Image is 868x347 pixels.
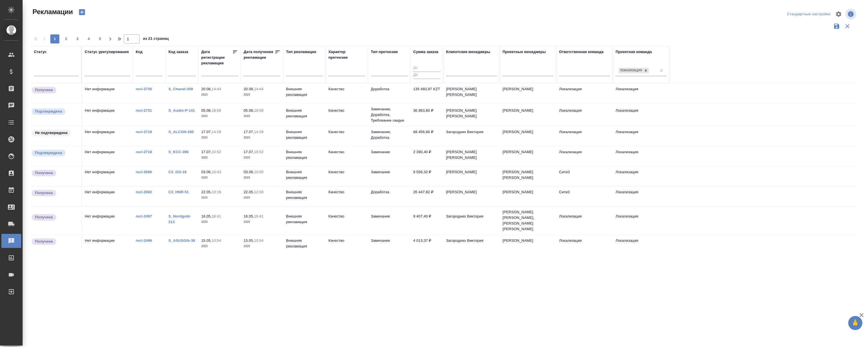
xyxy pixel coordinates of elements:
td: Загородних Виктория [443,211,500,230]
p: Получена [35,87,53,93]
p: 2025 [244,195,280,201]
button: 4 [84,34,93,43]
td: Нет информации [82,186,133,206]
a: recl-2731 [136,108,152,113]
button: Создать [75,7,89,17]
p: 16.05, [244,214,254,218]
p: 10:19 [212,190,221,194]
p: 16:41 [254,214,263,218]
p: 2025 [201,219,238,225]
p: Получена [35,239,53,244]
p: 20.08, [201,87,212,91]
td: 26 447,82 ₽ [410,186,443,206]
td: Замечание [368,146,410,166]
td: Нет информации [82,146,133,166]
td: Локализация [613,166,669,186]
a: S_Audio-P-141 [168,108,195,113]
p: 18:58 [254,108,263,113]
td: Локализация [613,126,669,146]
td: [PERSON_NAME] [PERSON_NAME] [443,105,500,125]
td: 36 883,80 ₽ [410,105,443,125]
td: [PERSON_NAME] [500,146,556,166]
div: split button [785,10,832,19]
td: Нет информации [82,84,133,103]
td: Замечание [368,211,410,230]
span: Рекламации [31,7,73,16]
div: Проектные менеджеры [503,49,546,55]
a: recl-2718 [136,150,152,154]
td: Локализация [556,126,613,146]
p: 2025 [201,92,238,98]
td: Замечание [368,235,410,255]
a: recl-2497 [136,214,152,218]
td: Локализация [556,84,613,103]
td: [PERSON_NAME] [PERSON_NAME] [443,84,500,103]
td: [PERSON_NAME] [443,166,500,186]
p: 2025 [244,113,280,119]
div: Дата получения рекламации [244,49,275,60]
td: Качество [326,126,368,146]
td: [PERSON_NAME] [500,186,556,206]
p: 22.05, [244,190,254,194]
td: Замечание, Доработка [368,126,410,146]
td: Качество [326,235,368,255]
p: 2025 [244,219,280,225]
div: Тип претензии [371,49,398,55]
td: Локализация [556,211,613,230]
div: Локализация [618,67,650,74]
td: [PERSON_NAME] [500,84,556,103]
td: Нет информации [82,105,133,125]
td: [PERSON_NAME] [443,186,500,206]
a: S_ALCON-285 [168,130,194,134]
p: 10:00 [254,170,263,174]
td: Внешняя рекламация [283,235,326,255]
p: Подтверждена [35,150,62,156]
p: 2025 [201,195,238,201]
td: 9 556,32 ₽ [410,166,443,186]
p: 2025 [201,243,238,249]
a: recl-2719 [136,130,152,134]
p: 2025 [201,113,238,119]
td: 4 013,37 ₽ [410,235,443,255]
span: Настроить таблицу [832,7,845,21]
td: Внешняя рекламация [283,84,326,103]
td: Загородних Виктория [443,235,500,255]
a: S_KCC-396 [168,150,189,154]
td: Локализация [613,186,669,206]
td: Доработка [368,84,410,103]
td: [PERSON_NAME] [PERSON_NAME] [500,166,556,186]
p: 14:29 [254,130,263,134]
td: Внешняя рекламация [283,186,326,206]
p: 14:44 [212,87,221,91]
p: 03.06, [201,170,212,174]
td: 135 460,97 KZT [410,84,443,103]
div: Характер претензии [328,49,365,60]
button: 5 [96,34,105,43]
p: 2025 [201,155,238,161]
p: 17.07, [201,130,212,134]
span: 2 [62,36,71,42]
p: 2025 [244,92,280,98]
p: 22.05, [201,190,212,194]
p: 2025 [244,175,280,181]
td: Локализация [556,105,613,125]
td: Замечание [368,166,410,186]
td: [PERSON_NAME] [PERSON_NAME] [443,146,500,166]
p: Получена [35,190,53,196]
td: Загородних Виктория [443,126,500,146]
td: [PERSON_NAME] [PERSON_NAME], [PERSON_NAME] [PERSON_NAME] [500,207,556,235]
td: Нет информации [82,235,133,255]
td: [PERSON_NAME] [500,126,556,146]
p: 20.08, [244,87,254,91]
p: Получена [35,170,53,176]
a: recl-2496 [136,238,152,243]
p: 15.05, [201,238,212,243]
a: recl-2735 [136,87,152,91]
td: Замечание, Доработка, Требование скидки [368,104,410,126]
a: recl-2692 [136,190,152,194]
span: Посмотреть информацию [845,9,857,19]
input: До [413,72,440,79]
div: Клиентские менеджеры [446,49,490,55]
button: Сбросить фильтры [842,21,853,32]
td: Качество [326,211,368,230]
